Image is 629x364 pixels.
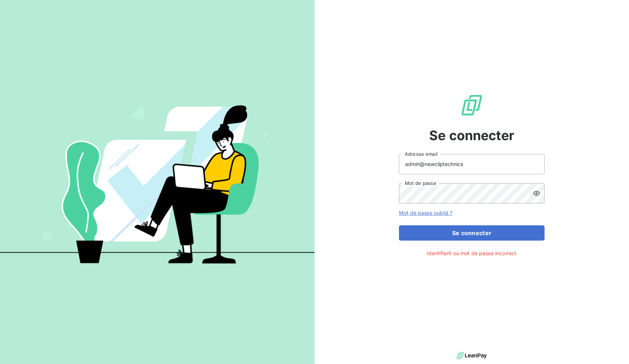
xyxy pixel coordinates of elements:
[457,350,487,361] img: logo
[429,126,514,145] span: Se connecter
[399,154,545,174] input: placeholder
[399,225,545,241] button: Se connecter
[399,210,452,216] a: Mot de passe oublié ?
[460,94,483,117] img: Logo LeanPay
[427,249,517,257] span: Identifiant ou mot de passe incorrect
